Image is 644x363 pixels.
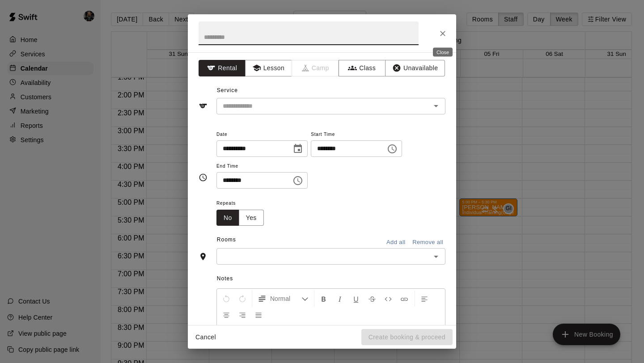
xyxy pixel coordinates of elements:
button: Format Italics [332,291,347,307]
span: Date [216,129,308,141]
button: Format Bold [316,291,331,307]
span: Normal [270,294,301,303]
button: Rental [199,60,246,76]
button: Choose time, selected time is 7:30 PM [289,172,307,190]
button: Insert Code [381,291,396,307]
span: Rooms [217,236,236,243]
span: Camps can only be created in the Services page [292,60,339,76]
button: Format Underline [348,291,364,307]
button: Undo [219,291,234,307]
button: Class [339,60,386,76]
svg: Service [199,101,208,110]
span: Repeats [216,198,271,210]
span: End Time [216,160,308,173]
span: Service [217,87,238,93]
button: No [216,210,239,226]
button: Insert Link [397,291,412,307]
button: Unavailable [385,60,445,76]
button: Right Align [235,307,250,323]
div: outlined button group [216,210,264,226]
button: Redo [235,291,250,307]
button: Remove all [410,236,445,249]
button: Choose date, selected date is Sep 2, 2025 [289,140,307,158]
button: Left Align [417,291,432,307]
button: Open [430,100,442,112]
button: Open [430,250,442,263]
svg: Timing [199,173,208,182]
button: Justify Align [251,307,266,323]
button: Add all [381,236,410,249]
button: Cancel [191,329,220,346]
svg: Rooms [199,252,208,261]
button: Lesson [245,60,292,76]
button: Format Strikethrough [364,291,380,307]
button: Center Align [219,307,234,323]
button: Yes [239,210,264,226]
button: Choose time, selected time is 7:00 PM [383,140,401,158]
span: Start Time [311,129,402,141]
button: Formatting Options [254,291,312,307]
button: Close [435,25,451,42]
span: Notes [217,272,445,286]
div: Close [433,48,453,57]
